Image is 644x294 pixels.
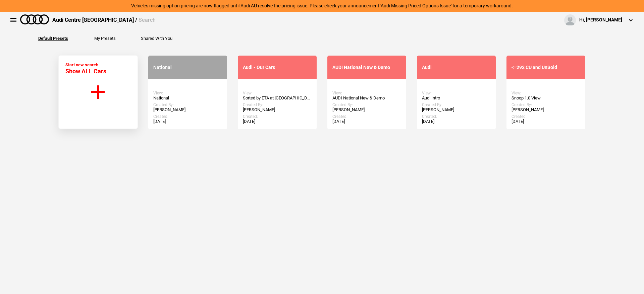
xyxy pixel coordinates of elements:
[512,102,580,107] div: Created By:
[141,36,172,41] button: Shared With You
[422,107,491,113] div: [PERSON_NAME]
[332,95,401,101] div: AUDI National New & Demo
[422,114,491,119] div: Created:
[243,95,312,101] div: Sorted by ETA at [GEOGRAPHIC_DATA]
[58,55,138,129] button: Start new search Show ALL Cars
[65,68,106,75] span: Show ALL Cars
[153,119,222,124] div: [DATE]
[52,16,156,24] div: Audi Centre [GEOGRAPHIC_DATA] /
[332,102,401,107] div: Created By:
[243,114,312,119] div: Created:
[243,102,312,107] div: Created By:
[512,107,580,113] div: [PERSON_NAME]
[579,17,622,23] div: Hi, [PERSON_NAME]
[332,91,401,95] div: View:
[153,95,222,101] div: National
[332,107,401,113] div: [PERSON_NAME]
[512,65,580,70] div: <=292 CU and UnSold
[422,119,491,124] div: [DATE]
[422,91,491,95] div: View:
[332,65,401,70] div: AUDI National New & Demo
[153,91,222,95] div: View:
[65,62,106,75] div: Start new search
[422,65,491,70] div: Audi
[20,14,49,24] img: audi.png
[332,119,401,124] div: [DATE]
[153,65,222,70] div: National
[139,17,156,23] span: Search
[153,107,222,113] div: [PERSON_NAME]
[422,102,491,107] div: Created By:
[243,91,312,95] div: View:
[153,114,222,119] div: Created:
[243,107,312,113] div: [PERSON_NAME]
[512,114,580,119] div: Created:
[332,114,401,119] div: Created:
[512,91,580,95] div: View:
[38,36,68,41] button: Default Presets
[422,95,491,101] div: Audi Intro
[153,102,222,107] div: Created By:
[94,36,116,41] button: My Presets
[512,119,580,124] div: [DATE]
[512,95,580,101] div: Snoop 1.0 View
[243,119,312,124] div: [DATE]
[243,65,312,70] div: Audi - Our Cars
